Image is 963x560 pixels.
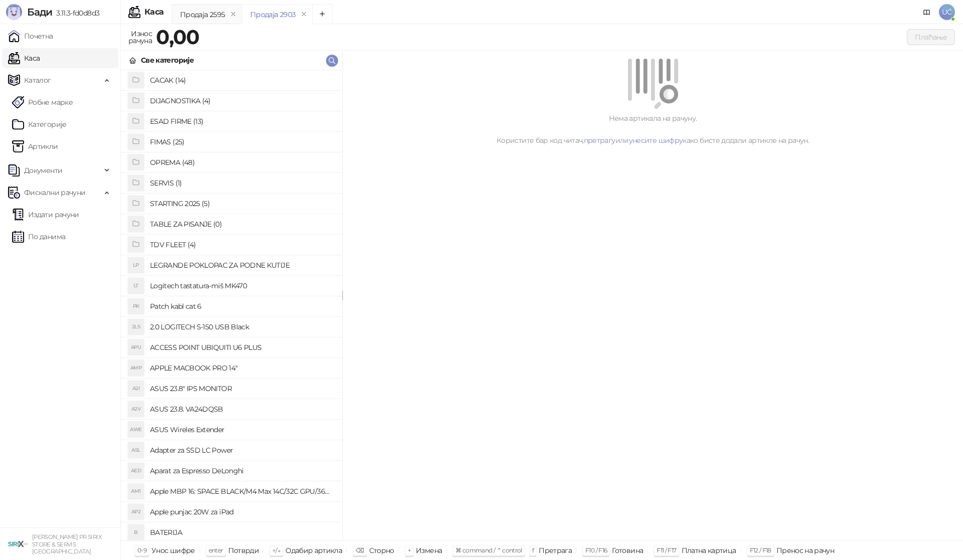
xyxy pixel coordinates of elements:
div: APU [128,339,144,355]
h4: Patch kabl cat 6 [150,298,334,314]
button: Плаћање [907,29,955,45]
small: [PERSON_NAME] PR SIRIX STORE & SERVIS [GEOGRAPHIC_DATA] [32,533,102,555]
h4: ASUS 23.8" IPS MONITOR [150,381,334,397]
div: AED [128,463,144,479]
a: претрагу [584,136,615,145]
div: A2V [128,401,144,417]
div: Сторно [369,544,394,557]
span: ⌫ [356,546,364,554]
div: AMP [128,360,144,376]
span: 0-9 [137,546,146,554]
h4: CACAK (14) [150,72,334,88]
div: Пренос на рачун [776,544,834,557]
a: Категорије [12,114,67,134]
div: grid [121,70,342,540]
h4: ASUS Wireles Extender [150,422,334,438]
a: Документација [919,4,935,20]
img: Logo [6,4,22,20]
button: remove [227,10,240,19]
span: 3.11.3-fd0d8d3 [52,9,99,18]
div: Унос шифре [151,544,195,557]
h4: ESAD FIRME (13) [150,113,334,129]
div: A2I [128,381,144,397]
div: AWE [128,422,144,438]
h4: ASUS 23.8. VA24DQSB [150,401,334,417]
h4: LEGRANDE POKLOPAC ZA PODNE KUTIJE [150,257,334,273]
div: Износ рачуна [126,27,154,47]
h4: 2.0 LOGITECH S-150 USB Black [150,319,334,335]
a: унесите шифру [629,136,683,145]
h4: TABLE ZA PISANJE (0) [150,216,334,232]
div: LT [128,278,144,294]
span: UĆ [939,4,955,20]
div: Одабир артикла [285,544,342,557]
h4: ACCESS POINT UBIQUITI U6 PLUS [150,339,334,355]
h4: Logitech tastatura-miš MK470 [150,278,334,294]
div: 2LS [128,319,144,335]
span: enter [209,546,223,554]
h4: Adapter za SSD LC Power [150,442,334,458]
span: F10 / F16 [585,546,607,554]
a: Каса [8,48,40,68]
a: Почетна [8,26,53,46]
span: f [532,546,534,554]
div: Измена [416,544,442,557]
div: Продаја 2595 [180,9,225,20]
span: Фискални рачуни [24,182,85,203]
h4: FIMAS (25) [150,134,334,150]
img: 64x64-companyLogo-cb9a1907-c9b0-4601-bb5e-5084e694c383.png [8,534,28,554]
span: F11 / F17 [657,546,676,554]
h4: APPLE MACBOOK PRO 14" [150,360,334,376]
h4: DIJAGNOSTIKA (4) [150,93,334,109]
h4: Apple punjac 20W za iPad [150,504,334,520]
span: + [408,546,411,554]
div: Продаја 2903 [250,9,295,20]
div: Каса [144,8,164,16]
div: AP2 [128,504,144,520]
span: Каталог [24,70,51,90]
div: Потврди [228,544,259,557]
div: B [128,524,144,540]
button: remove [297,10,310,19]
a: Робне марке [12,92,73,112]
span: Документи [24,160,62,180]
h4: Aparat za Espresso DeLonghi [150,463,334,479]
span: Бади [27,6,52,18]
strong: 0,00 [156,25,199,49]
h4: OPREMA (48) [150,154,334,170]
span: ↑/↓ [272,546,280,554]
div: Претрага [539,544,572,557]
span: F12 / F18 [750,546,771,554]
div: ASL [128,442,144,458]
a: ArtikliАртикли [12,136,58,156]
div: AM1 [128,483,144,499]
h4: STARTING 2025 (5) [150,196,334,212]
div: Све категорије [141,55,194,66]
span: ⌘ command / ⌃ control [455,546,522,554]
button: Add tab [312,4,333,24]
div: Нема артикала на рачуну. Користите бар код читач, или како бисте додали артикле на рачун. [355,113,951,146]
div: Готовина [612,544,643,557]
h4: TDV FLEET (4) [150,237,334,253]
h4: Apple MBP 16: SPACE BLACK/M4 Max 14C/32C GPU/36GB/1T-ZEE [150,483,334,499]
div: Платна картица [682,544,736,557]
a: Издати рачуни [12,205,79,225]
div: PK [128,298,144,314]
a: По данима [12,227,65,247]
h4: BATERIJA [150,524,334,540]
div: LP [128,257,144,273]
h4: SERVIS (1) [150,175,334,191]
